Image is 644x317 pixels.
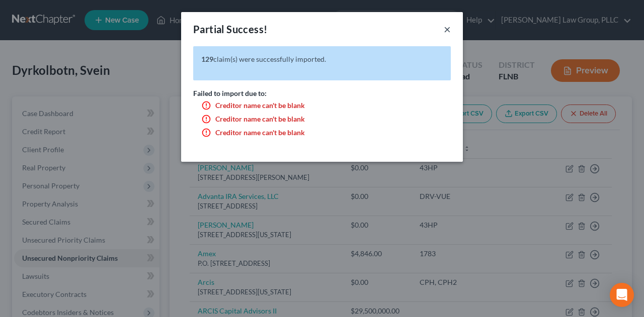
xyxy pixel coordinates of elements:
button: × [444,23,451,35]
li: Creditor name can't be blank [201,98,451,112]
div: Open Intercom Messenger [610,283,634,307]
strong: 129 [201,55,213,63]
span: Partial Success! [193,23,267,35]
p: claim(s) were successfully imported. [201,54,443,64]
li: Creditor name can't be blank [201,112,451,126]
div: Failed to import due to: [193,88,451,140]
li: Creditor name can't be blank [201,126,451,139]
